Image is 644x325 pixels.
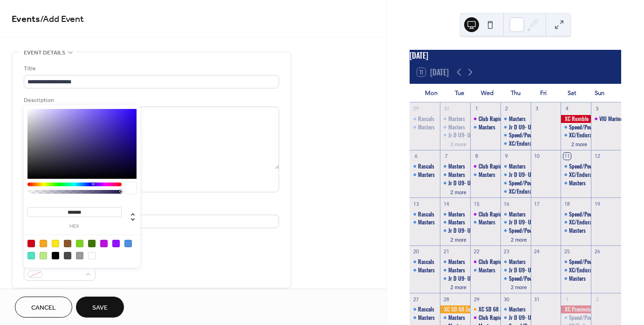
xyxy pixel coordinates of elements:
[568,140,591,148] button: 2 more
[418,305,434,313] div: Rascals
[40,10,84,28] span: / Add Event
[594,248,601,255] div: 26
[509,188,556,196] div: XC/Endurance U16-20
[448,218,465,226] div: Masters
[412,105,419,112] div: 29
[410,123,440,131] div: Masters
[448,258,465,266] div: Masters
[470,210,500,218] div: Club Rapide
[473,84,501,102] div: Wed
[470,305,500,313] div: XC SD 68 zone 3
[563,153,570,160] div: 11
[569,210,617,218] div: Speed/Power U16-U20
[569,266,620,274] div: XC/Endurance U16-U20
[15,297,72,318] button: Cancel
[509,218,536,226] div: Jr D U9- U13
[31,303,56,313] span: Cancel
[470,314,500,322] div: Club Rapide
[448,115,465,123] div: Masters
[112,240,120,247] div: #9013FE
[418,162,434,170] div: Rascals
[529,84,557,102] div: Fri
[509,179,557,187] div: Speed/Power U16-U20
[500,131,531,139] div: Speed/Power U16-U20
[561,305,591,313] div: XC Provincials
[448,275,476,283] div: Jr D U9- U13
[92,303,108,313] span: Save
[448,131,476,139] div: Jr D U9- U13
[410,258,440,266] div: Rascals
[448,210,465,218] div: Masters
[443,153,450,160] div: 7
[448,162,465,170] div: Masters
[448,266,465,274] div: Masters
[410,210,440,218] div: Rascals
[88,252,96,259] div: #FFFFFF
[447,235,470,243] button: 2 more
[534,153,541,160] div: 10
[440,218,470,226] div: Masters
[40,240,47,247] div: #F5A623
[500,227,531,235] div: Speed/Power U16-U20
[509,266,536,274] div: Jr D U9- U13
[440,210,470,218] div: Masters
[440,258,470,266] div: Masters
[27,252,35,259] div: #50E3C2
[24,48,65,58] span: Event details
[443,105,450,112] div: 30
[440,179,470,187] div: Jr D U9- U13
[52,252,59,259] div: #000000
[594,296,601,303] div: 2
[410,314,440,322] div: Masters
[501,84,529,102] div: Thu
[509,162,526,170] div: Masters
[479,314,505,322] div: Club Rapide
[500,140,531,148] div: XC/Endurance U16-20
[447,188,470,196] button: 2 more
[503,105,510,112] div: 2
[27,224,122,229] label: hex
[24,95,277,105] div: Description
[473,153,480,160] div: 8
[500,266,531,274] div: Jr D U9- U13
[561,258,591,266] div: Speed/Power U16-U20
[594,105,601,112] div: 5
[473,296,480,303] div: 29
[470,162,500,170] div: Club Rapide
[561,314,591,322] div: Speed/Power U16-U20
[440,275,470,283] div: Jr D U9- U13
[534,105,541,112] div: 3
[417,84,445,102] div: Mon
[500,162,531,170] div: Masters
[561,210,591,218] div: Speed/Power U16-U20
[509,275,557,283] div: Speed/Power U16-U20
[479,123,495,131] div: Masters
[561,179,591,187] div: Masters
[563,105,570,112] div: 4
[479,162,505,170] div: Club Rapide
[509,227,557,235] div: Speed/Power U16-U20
[503,248,510,255] div: 23
[410,218,440,226] div: Masters
[443,200,450,207] div: 14
[418,210,434,218] div: Rascals
[500,188,531,196] div: XC/Endurance U16-20
[534,296,541,303] div: 31
[440,131,470,139] div: Jr D U9- U13
[563,248,570,255] div: 25
[12,10,40,28] a: Events
[507,235,530,243] button: 2 more
[470,258,500,266] div: Club Rapide
[448,171,465,179] div: Masters
[500,171,531,179] div: Jr D U9- U13
[509,314,536,322] div: Jr D U9- U13
[557,84,585,102] div: Sat
[561,131,591,139] div: XC/Endurance U16-U20
[561,162,591,170] div: Speed/Power U16-U20
[561,218,591,226] div: XC/Endurance U16-U20
[448,123,465,131] div: Masters
[470,115,500,123] div: Club Rapide
[64,240,71,247] div: #8B572A
[500,275,531,283] div: Speed/Power U16-U20
[418,314,435,322] div: Masters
